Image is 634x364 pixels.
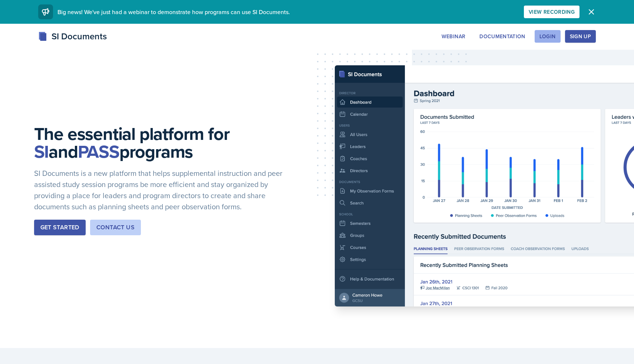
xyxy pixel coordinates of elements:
[535,30,561,43] button: Login
[570,33,591,39] div: Sign Up
[40,223,79,232] div: Get Started
[565,30,596,43] button: Sign Up
[529,9,575,15] div: View Recording
[479,33,525,39] div: Documentation
[524,6,579,18] button: View Recording
[38,30,107,43] div: SI Documents
[34,220,86,235] button: Get Started
[90,220,141,235] button: Contact Us
[539,33,556,39] div: Login
[442,33,465,39] div: Webinar
[475,30,530,43] button: Documentation
[437,30,470,43] button: Webinar
[96,223,135,232] div: Contact Us
[57,8,290,16] span: Big news! We've just had a webinar to demonstrate how programs can use SI Documents.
